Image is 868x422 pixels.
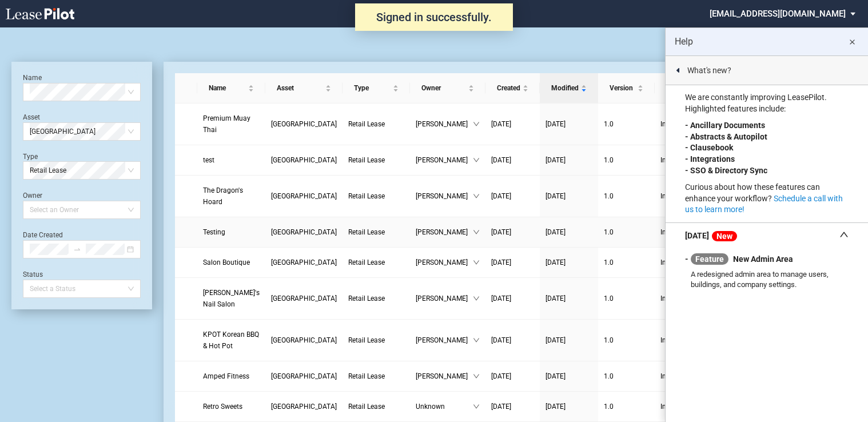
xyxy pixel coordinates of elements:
[23,192,42,200] label: Owner
[546,335,592,346] a: [DATE]
[660,118,723,130] span: Initial Draft
[598,73,655,103] th: Version
[473,157,480,164] span: down
[491,156,511,164] span: [DATE]
[416,401,473,412] span: Unknown
[271,226,337,238] a: [GEOGRAPHIC_DATA]
[348,403,385,411] span: Retail Lease
[546,401,592,412] a: [DATE]
[271,118,337,130] a: [GEOGRAPHIC_DATA]
[604,257,649,268] a: 1.0
[546,371,592,382] a: [DATE]
[203,226,260,238] a: Testing
[546,228,566,236] span: [DATE]
[660,226,723,238] span: Initial Draft
[491,258,511,266] span: [DATE]
[271,336,337,344] span: Stones River Town Centre
[271,192,337,200] span: Stones River Town Centre
[203,287,260,310] a: [PERSON_NAME]'s Nail Salon
[604,154,649,166] a: 1.0
[546,156,566,164] span: [DATE]
[348,154,404,166] a: Retail Lease
[604,156,614,164] span: 1 . 0
[491,192,511,200] span: [DATE]
[410,73,485,103] th: Owner
[23,74,42,82] label: Name
[491,228,511,236] span: [DATE]
[23,153,38,161] label: Type
[271,293,337,304] a: [GEOGRAPHIC_DATA]
[491,293,534,304] a: [DATE]
[660,335,723,346] span: Initial Draft
[604,226,649,238] a: 1.0
[491,401,534,412] a: [DATE]
[473,373,480,380] span: down
[416,293,473,304] span: [PERSON_NAME]
[348,118,404,130] a: Retail Lease
[354,82,391,94] span: Type
[546,192,566,200] span: [DATE]
[271,372,337,380] span: Stones River Town Centre
[271,257,337,268] a: [GEOGRAPHIC_DATA]
[473,259,480,266] span: down
[491,336,511,344] span: [DATE]
[604,190,649,202] a: 1.0
[73,245,81,253] span: to
[546,120,566,128] span: [DATE]
[473,121,480,128] span: down
[491,154,534,166] a: [DATE]
[271,154,337,166] a: [GEOGRAPHIC_DATA]
[203,154,260,166] a: test
[348,258,385,266] span: Retail Lease
[491,335,534,346] a: [DATE]
[604,293,649,304] a: 1.0
[485,73,540,103] th: Created
[416,190,473,202] span: [PERSON_NAME]
[348,294,385,302] span: Retail Lease
[491,257,534,268] a: [DATE]
[203,257,260,268] a: Salon Boutique
[271,401,337,412] a: [GEOGRAPHIC_DATA]
[473,193,480,200] span: down
[209,82,246,94] span: Name
[348,335,404,346] a: Retail Lease
[348,192,385,200] span: Retail Lease
[540,73,598,103] th: Modified
[491,120,511,128] span: [DATE]
[497,82,520,94] span: Created
[203,258,250,266] span: Salon Boutique
[348,371,404,382] a: Retail Lease
[203,401,260,412] a: Retro Sweets
[203,185,260,208] a: The Dragon's Hoard
[30,123,134,140] span: Stones River Town Centre
[203,186,243,206] span: The Dragon's Hoard
[348,293,404,304] a: Retail Lease
[271,120,337,128] span: Stones River Town Centre
[655,73,735,103] th: Status
[73,245,81,253] span: swap-right
[546,336,566,344] span: [DATE]
[491,294,511,302] span: [DATE]
[203,329,260,352] a: KPOT Korean BBQ & Hot Pot
[604,118,649,130] a: 1.0
[271,258,337,266] span: Stones River Town Centre
[473,229,480,236] span: down
[604,258,614,266] span: 1 . 0
[348,190,404,202] a: Retail Lease
[660,401,723,412] span: Initial Draft
[203,228,225,236] span: Testing
[551,82,579,94] span: Modified
[203,156,214,164] span: test
[491,371,534,382] a: [DATE]
[546,226,592,238] a: [DATE]
[355,3,513,31] div: Signed in successfully.
[271,294,337,302] span: Stones River Town Centre
[604,120,614,128] span: 1 . 0
[473,403,480,410] span: down
[491,226,534,238] a: [DATE]
[610,82,635,94] span: Version
[203,331,259,350] span: KPOT Korean BBQ & Hot Pot
[604,403,614,411] span: 1 . 0
[491,118,534,130] a: [DATE]
[546,403,566,411] span: [DATE]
